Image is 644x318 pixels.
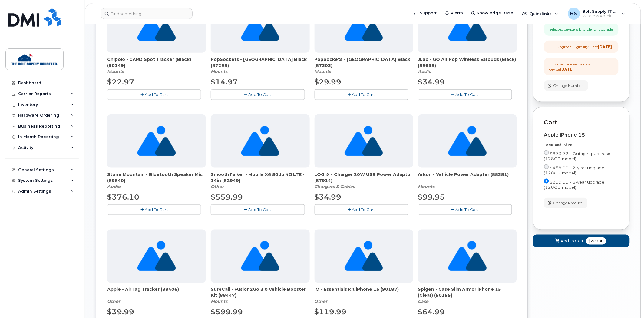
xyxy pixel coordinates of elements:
[101,8,193,19] input: Find something...
[448,230,487,283] img: no_image_found-2caef05468ed5679b831cfe6fc140e25e0c280774317ffc20a367ab7fd17291e.png
[544,165,605,175] span: $459.00 - 2-year upgrade (128GB model)
[544,143,619,148] div: Term and Size
[315,171,413,184] span: LOGiiX - Charger 20W USB Power Adaptor (87914)
[598,45,612,49] strong: [DATE]
[618,292,639,313] iframe: Messenger Launcher
[550,27,613,32] div: Selected device is Eligible for upgrade
[467,7,518,19] a: Knowledge Base
[544,150,549,155] input: $873.72 - Outright purchase (128GB model)
[107,69,124,74] em: Mounts
[418,287,517,299] span: Spigen - Case Slim Armor iPhone 15 (Clear) (90195)
[583,9,619,14] span: Bolt Supply IT Support
[107,287,206,305] div: Apple - AirTag Tracker (88406)
[315,299,328,304] em: Other
[248,207,271,212] span: Add To Cart
[211,287,309,299] span: SureCall - Fusion2Go 3.0 Vehicle Booster Kit (88447)
[211,287,309,305] div: SureCall - Fusion2Go 3.0 Vehicle Booster Kit (88447)
[107,171,206,190] div: Stone Mountain - Bluetooth Speaker Mic (89840)
[550,44,612,49] div: Full Upgrade Eligibility Date
[211,69,227,74] em: Mounts
[561,238,584,244] span: Add to Cart
[315,184,355,189] em: Chargers & Cables
[107,204,201,215] button: Add To Cart
[211,56,309,68] span: PopSockets - [GEOGRAPHIC_DATA] Black (87298)
[352,207,375,212] span: Add To Cart
[315,89,408,100] button: Add To Cart
[145,92,168,97] span: Add To Cart
[145,207,168,212] span: Add To Cart
[544,180,605,190] span: $209.00 - 3-year upgrade (128GB model)
[107,193,139,201] span: $376.10
[315,204,408,215] button: Add To Cart
[451,10,463,16] span: Alerts
[211,193,243,201] span: $559.99
[544,80,588,91] button: Change Number
[107,89,201,100] button: Add To Cart
[345,230,383,283] img: no_image_found-2caef05468ed5679b831cfe6fc140e25e0c280774317ffc20a367ab7fd17291e.png
[418,184,435,189] em: Mounts
[560,67,574,71] strong: [DATE]
[241,230,279,283] img: no_image_found-2caef05468ed5679b831cfe6fc140e25e0c280774317ffc20a367ab7fd17291e.png
[418,69,431,74] em: Audio
[456,92,479,97] span: Add To Cart
[211,204,305,215] button: Add To Cart
[418,89,512,100] button: Add To Cart
[211,89,305,100] button: Add To Cart
[544,118,619,127] p: Cart
[418,171,517,184] span: Arkon - Vehicle Power Adapter (88381)
[211,56,309,75] div: PopSockets - Mount PopWallet Black (87298)
[211,308,243,316] span: $599.99
[418,56,517,68] span: JLab - GO Air Pop Wireless Earbuds (Black) (89658)
[107,308,134,316] span: $39.99
[107,287,206,299] span: Apple - AirTag Tracker (88406)
[418,287,517,305] div: Spigen - Case Slim Armor iPhone 15 (Clear) (90195)
[544,164,549,169] input: $459.00 - 2-year upgrade (128GB model)
[544,132,619,138] div: Apple iPhone 15
[315,56,413,68] span: PopSockets - [GEOGRAPHIC_DATA] Black (87303)
[550,61,613,72] div: This user received a new device
[544,179,549,184] input: $209.00 - 3-year upgrade (128GB model)
[418,299,429,304] em: Case
[352,92,375,97] span: Add To Cart
[211,171,309,184] span: SmoothTalker - Mobile X6 50db 4G LTE - 14in (82949)
[315,193,342,201] span: $34.99
[137,114,176,168] img: no_image_found-2caef05468ed5679b831cfe6fc140e25e0c280774317ffc20a367ab7fd17291e.png
[107,171,206,184] span: Stone Mountain - Bluetooth Speaker Mic (89840)
[137,230,176,283] img: no_image_found-2caef05468ed5679b831cfe6fc140e25e0c280774317ffc20a367ab7fd17291e.png
[241,114,279,168] img: no_image_found-2caef05468ed5679b831cfe6fc140e25e0c280774317ffc20a367ab7fd17291e.png
[530,11,552,16] span: Quicklinks
[570,10,577,17] span: BS
[553,200,583,206] span: Change Product
[315,171,413,190] div: LOGiiX - Charger 20W USB Power Adaptor (87914)
[533,235,630,247] button: Add to Cart $209.00
[418,193,445,201] span: $99.95
[315,56,413,75] div: PopSockets - Mount PopWallet+ Black (87303)
[315,287,413,299] span: iQ - Essentials Kit iPhone 15 (90187)
[418,204,512,215] button: Add To Cart
[107,78,134,86] span: $22.97
[448,114,487,168] img: no_image_found-2caef05468ed5679b831cfe6fc140e25e0c280774317ffc20a367ab7fd17291e.png
[107,184,121,189] em: Audio
[315,78,342,86] span: $29.99
[418,171,517,190] div: Arkon - Vehicle Power Adapter (88381)
[418,308,445,316] span: $64.99
[107,56,206,68] span: Chipolo - CARD Spot Tracker (Black) (90149)
[477,10,514,16] span: Knowledge Base
[107,56,206,75] div: Chipolo - CARD Spot Tracker (Black) (90149)
[248,92,271,97] span: Add To Cart
[345,114,383,168] img: no_image_found-2caef05468ed5679b831cfe6fc140e25e0c280774317ffc20a367ab7fd17291e.png
[518,8,563,20] div: Quicklinks
[586,237,606,245] span: $209.00
[420,10,437,16] span: Support
[211,171,309,190] div: SmoothTalker - Mobile X6 50db 4G LTE - 14in (82949)
[583,14,619,18] span: Wireless Admin
[564,8,629,20] div: Bolt Supply IT Support
[441,7,467,19] a: Alerts
[544,151,611,161] span: $873.72 - Outright purchase (128GB model)
[418,56,517,75] div: JLab - GO Air Pop Wireless Earbuds (Black) (89658)
[315,308,347,316] span: $119.99
[315,69,331,74] em: Mounts
[211,78,238,86] span: $14.97
[456,207,479,212] span: Add To Cart
[553,83,583,88] span: Change Number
